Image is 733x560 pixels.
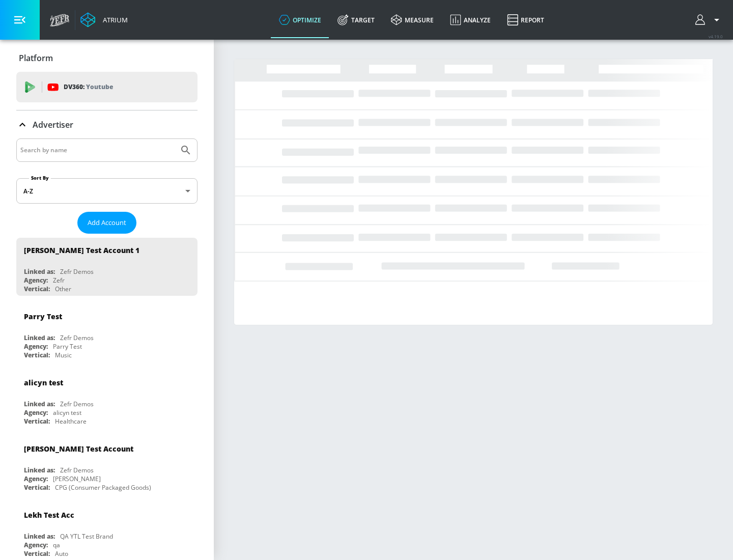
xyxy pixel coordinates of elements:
div: Linked as: [24,532,55,541]
div: CPG (Consumer Packaged Goods) [55,483,151,492]
div: Vertical: [24,483,50,492]
div: [PERSON_NAME] Test AccountLinked as:Zefr DemosAgency:[PERSON_NAME]Vertical:CPG (Consumer Packaged... [16,436,198,494]
a: Target [329,2,383,38]
a: optimize [271,2,329,38]
div: [PERSON_NAME] Test Account [24,444,133,454]
div: A-Z [16,178,198,204]
button: Add Account [77,212,136,234]
div: Auto [55,549,68,558]
div: Linked as: [24,400,55,408]
a: Report [499,2,552,38]
div: qa [53,541,60,549]
div: Vertical: [24,417,50,426]
span: v 4.19.0 [709,34,723,39]
div: alicyn test [24,378,63,387]
div: [PERSON_NAME] Test Account 1 [24,245,139,255]
a: Atrium [80,12,128,27]
input: Search by name [20,144,175,157]
div: alicyn testLinked as:Zefr DemosAgency:alicyn testVertical:Healthcare [16,370,198,428]
div: Linked as: [24,466,55,474]
a: measure [383,2,442,38]
div: Linked as: [24,267,55,276]
div: Zefr [53,276,65,285]
div: Atrium [99,15,128,24]
div: Other [55,285,71,293]
div: Agency: [24,276,48,285]
div: alicyn test [53,408,81,417]
div: Agency: [24,474,48,483]
div: [PERSON_NAME] Test Account 1Linked as:Zefr DemosAgency:ZefrVertical:Other [16,238,198,296]
div: Platform [16,44,198,72]
div: Advertiser [16,110,198,139]
div: Vertical: [24,351,50,359]
div: Zefr Demos [60,333,94,342]
div: Zefr Demos [60,400,94,408]
div: Agency: [24,342,48,351]
p: Youtube [86,81,113,92]
div: Agency: [24,408,48,417]
div: Healthcare [55,417,87,426]
div: DV360: Youtube [16,72,198,102]
div: Zefr Demos [60,466,94,474]
div: QA YTL Test Brand [60,532,113,541]
div: Agency: [24,541,48,549]
div: Lekh Test Acc [24,510,74,520]
p: Platform [19,52,53,64]
div: Music [55,351,72,359]
div: Parry TestLinked as:Zefr DemosAgency:Parry TestVertical:Music [16,304,198,362]
div: Zefr Demos [60,267,94,276]
div: Parry Test [53,342,82,351]
a: Analyze [442,2,499,38]
div: Vertical: [24,549,50,558]
div: Parry Test [24,312,62,321]
p: Advertiser [33,119,73,130]
span: Add Account [88,217,126,229]
div: Vertical: [24,285,50,293]
div: Linked as: [24,333,55,342]
div: [PERSON_NAME] [53,474,101,483]
p: DV360: [64,81,113,93]
label: Sort By [29,175,51,181]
